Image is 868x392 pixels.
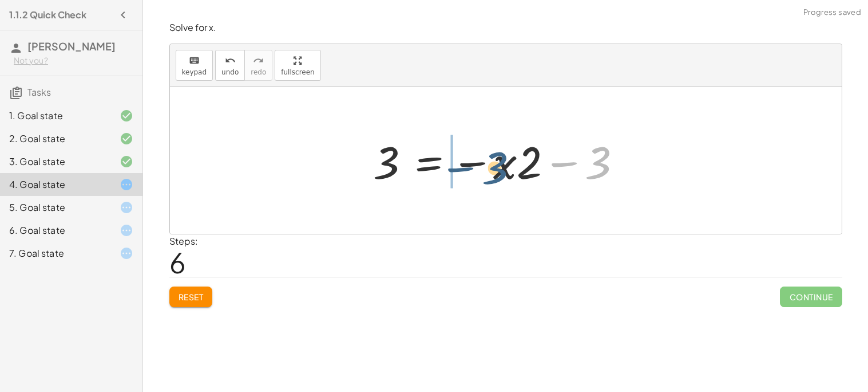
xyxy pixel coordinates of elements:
[803,7,861,18] span: Progress saved
[9,178,101,191] div: 4. Goal state
[120,201,133,214] i: Task started.
[14,55,133,66] div: Not you?
[215,50,245,81] button: undoundo
[189,54,200,68] i: keyboard
[182,68,207,76] span: keypad
[120,178,133,191] i: Task started.
[9,155,101,168] div: 3. Goal state
[9,109,101,123] div: 1. Goal state
[179,292,204,302] span: Reset
[169,245,186,280] span: 6
[169,235,198,247] label: Steps:
[251,68,266,76] span: redo
[120,155,133,168] i: Task finished and correct.
[9,201,101,214] div: 5. Goal state
[120,132,133,146] i: Task finished and correct.
[253,54,264,68] i: redo
[176,50,213,81] button: keyboardkeypad
[120,109,133,123] i: Task finished and correct.
[27,40,116,53] span: [PERSON_NAME]
[169,287,213,307] button: Reset
[281,68,314,76] span: fullscreen
[9,8,86,22] h4: 1.1.2 Quick Check
[9,132,101,146] div: 2. Goal state
[225,54,236,68] i: undo
[221,68,239,76] span: undo
[244,50,272,81] button: redoredo
[27,86,51,98] span: Tasks
[9,224,101,237] div: 6. Goal state
[275,50,320,81] button: fullscreen
[120,224,133,237] i: Task started.
[120,246,133,260] i: Task started.
[169,21,842,34] p: Solve for x.
[9,246,101,260] div: 7. Goal state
